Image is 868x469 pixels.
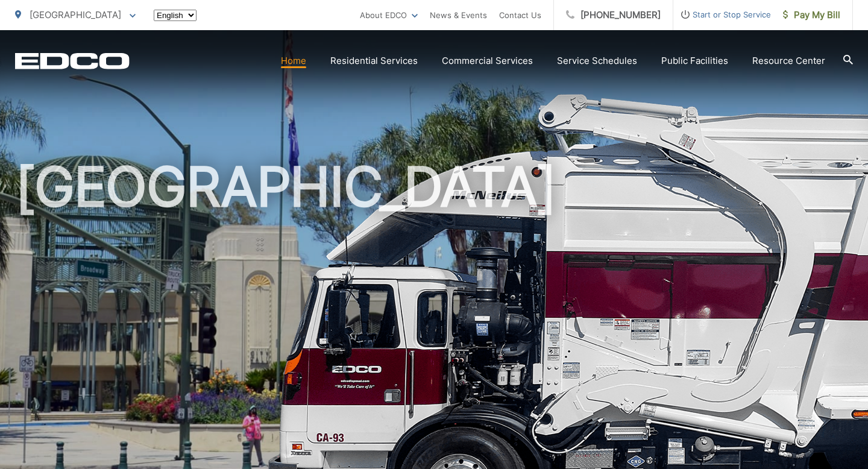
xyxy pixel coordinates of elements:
[281,54,306,68] a: Home
[661,54,728,68] a: Public Facilities
[30,9,121,20] span: [GEOGRAPHIC_DATA]
[499,8,541,22] a: Contact Us
[783,8,840,22] span: Pay My Bill
[15,52,130,69] a: EDCD logo. Return to the homepage.
[442,54,533,68] a: Commercial Services
[330,54,418,68] a: Residential Services
[154,10,197,21] select: Select a language
[360,8,418,22] a: About EDCO
[557,54,637,68] a: Service Schedules
[752,54,825,68] a: Resource Center
[430,8,487,22] a: News & Events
